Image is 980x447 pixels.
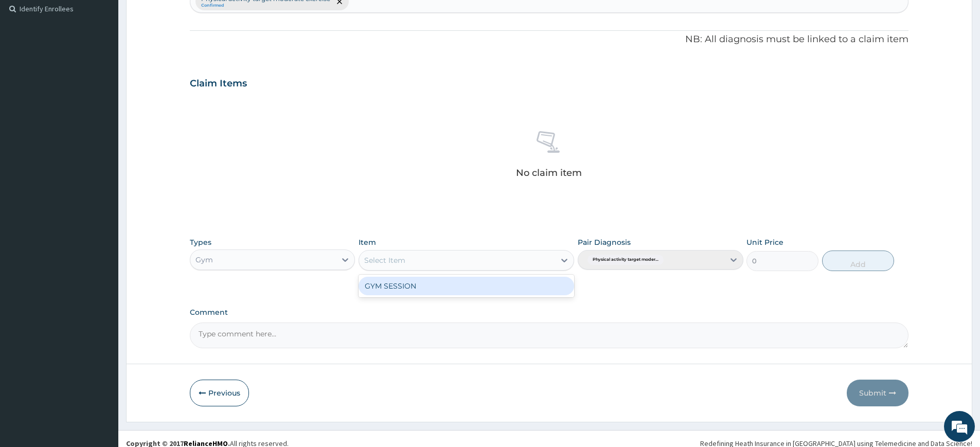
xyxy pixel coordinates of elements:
[359,237,376,247] label: Item
[5,281,196,317] textarea: Type your message and hit 'Enter'
[578,237,631,247] label: Pair Diagnosis
[190,78,247,90] h3: Claim Items
[190,308,908,317] label: Comment
[60,130,142,234] span: We're online!
[54,58,173,71] div: Chat with us now
[746,237,783,247] label: Unit Price
[516,168,582,178] p: No claim item
[359,277,574,295] div: GYM SESSION
[190,238,211,247] label: Types
[169,5,193,30] div: Minimize live chat window
[19,51,42,77] img: d_794563401_company_1708531726252_794563401
[822,251,894,271] button: Add
[847,380,908,406] button: Submit
[195,255,213,265] div: Gym
[190,33,908,46] p: NB: All diagnosis must be linked to a claim item
[364,255,405,265] div: Select Item
[190,380,249,406] button: Previous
